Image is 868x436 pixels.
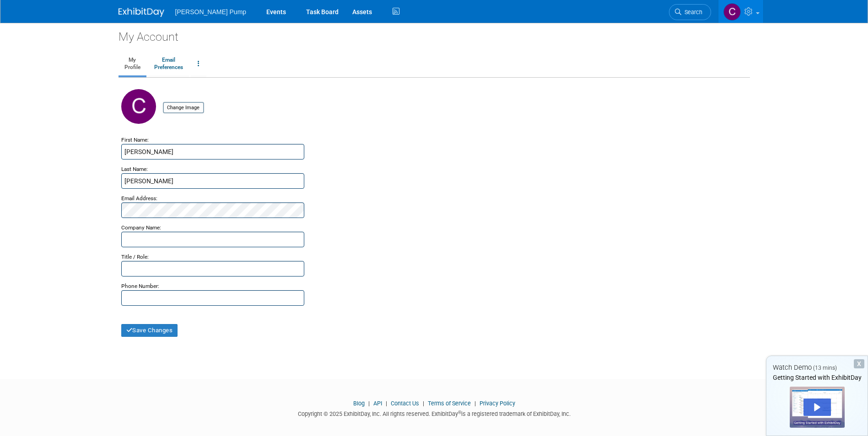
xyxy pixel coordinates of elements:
a: Privacy Policy [480,400,515,407]
sup: ® [458,410,461,415]
span: [PERSON_NAME] Pump [175,8,247,16]
small: Phone Number: [121,283,159,289]
span: Search [681,9,702,16]
span: | [472,400,478,407]
a: EmailPreferences [148,53,189,75]
a: Contact Us [391,400,419,407]
div: Play [803,399,831,416]
span: (13 mins) [813,365,837,371]
small: Title / Role: [121,254,149,260]
small: Company Name: [121,224,161,231]
a: Blog [353,400,365,407]
img: C.jpg [121,89,156,124]
a: Search [669,4,711,20]
small: First Name: [121,137,149,143]
small: Last Name: [121,166,148,172]
img: Carl Feeser [723,3,741,21]
div: Dismiss [854,359,864,368]
span: | [366,400,372,407]
a: API [373,400,382,407]
button: Save Changes [121,324,178,337]
div: My Account [119,23,750,45]
div: Watch Demo [766,363,868,372]
a: Terms of Service [428,400,471,407]
a: MyProfile [119,53,146,75]
img: ExhibitDay [119,8,164,17]
span: | [383,400,389,407]
div: Getting Started with ExhibitDay [766,373,868,382]
small: Email Address: [121,195,157,202]
span: | [421,400,426,407]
